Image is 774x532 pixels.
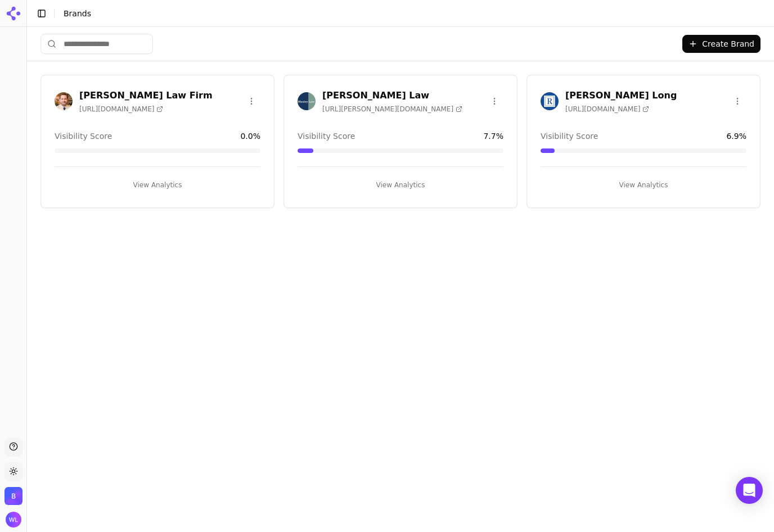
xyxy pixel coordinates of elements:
span: 0.0 % [240,130,260,142]
span: [URL][DOMAIN_NAME] [565,105,649,114]
nav: breadcrumb [64,8,742,19]
span: [URL][PERSON_NAME][DOMAIN_NAME] [322,105,462,114]
img: Giddens Law Firm [55,92,73,110]
span: 7.7 % [483,130,503,142]
span: Visibility Score [55,130,112,142]
div: Open Intercom Messenger [736,477,763,504]
img: Wendy Lindars [6,512,21,528]
button: View Analytics [541,176,746,194]
button: View Analytics [55,176,260,194]
span: Visibility Score [541,130,598,142]
h3: [PERSON_NAME] Law Firm [79,89,213,102]
img: Regan Zambri Long [541,92,559,110]
button: Open organization switcher [4,487,22,505]
img: Bob Agency [4,487,22,505]
span: [URL][DOMAIN_NAME] [79,105,163,114]
button: View Analytics [298,176,503,194]
h3: [PERSON_NAME] Long [565,89,677,102]
span: Brands [64,9,91,18]
button: Create Brand [682,35,760,53]
h3: [PERSON_NAME] Law [322,89,462,102]
span: 6.9 % [726,130,746,142]
span: Visibility Score [298,130,355,142]
img: Munley Law [298,92,316,110]
button: Open user button [6,512,21,528]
